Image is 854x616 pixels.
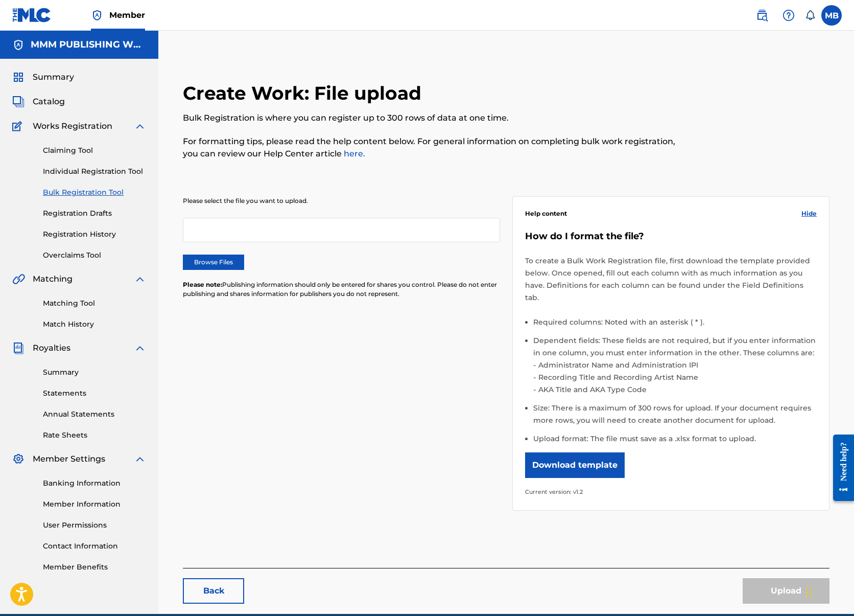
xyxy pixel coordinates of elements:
[43,478,146,489] a: Banking Information
[752,5,772,26] a: Public Search
[533,316,817,334] li: Required columns: Noted with an asterisk ( * ).
[43,541,146,552] a: Contact Information
[43,520,146,531] a: User Permissions
[43,430,146,441] a: Rate Sheets
[43,388,146,399] a: Statements
[533,432,817,445] li: Upload format: The file must save as a .xlsx format to upload.
[821,5,842,26] div: User Menu
[43,562,146,573] a: Member Benefits
[12,71,25,83] img: Summary
[533,402,817,432] li: Size: There is a maximum of 300 rows for upload. If your document requires more rows, you will ne...
[12,8,52,22] img: MLC Logo
[12,96,25,108] img: Catalog
[43,367,146,378] a: Summary
[778,5,799,26] div: Help
[525,486,817,498] p: Current version: v1.2
[43,208,146,219] a: Registration Drafts
[756,9,768,21] img: search
[525,255,817,304] p: To create a Bulk Work Registration file, first download the template provided below. Once opened,...
[801,209,817,218] span: Hide
[536,383,817,396] li: AKA Title and AKA Type Code
[782,9,795,21] img: help
[12,71,74,83] a: SummarySummary
[183,82,426,105] h2: Create Work: File upload
[806,577,812,608] div: Drag
[183,255,244,270] label: Browse Files
[12,120,26,132] img: Works Registration
[43,250,146,261] a: Overclaims Tool
[183,196,500,206] p: Please select the file you want to upload.
[183,578,244,604] a: Back
[134,342,146,354] img: expand
[33,96,65,108] span: Catalog
[43,166,146,177] a: Individual Registration Tool
[43,298,146,309] a: Matching Tool
[536,371,817,383] li: Recording Title and Recording Artist Name
[525,452,625,478] button: Download template
[109,9,145,21] span: Member
[825,427,854,509] iframe: Resource Center
[12,96,65,108] a: CatalogCatalog
[12,453,25,465] img: Member Settings
[12,39,25,51] img: Accounts
[33,342,70,354] span: Royalties
[43,187,146,198] a: Bulk Registration Tool
[134,120,146,132] img: expand
[134,273,146,285] img: expand
[43,319,146,330] a: Match History
[525,209,567,218] span: Help content
[31,39,146,51] h5: MMM PUBLISHING WORLDWIDE
[805,10,815,20] div: Notifications
[33,120,112,132] span: Works Registration
[43,145,146,156] a: Claiming Tool
[183,281,222,288] span: Please note:
[43,409,146,420] a: Annual Statements
[342,149,365,158] a: here.
[183,112,681,124] p: Bulk Registration is where you can register up to 300 rows of data at one time.
[33,453,105,465] span: Member Settings
[12,273,25,285] img: Matching
[43,499,146,510] a: Member Information
[12,342,25,354] img: Royalties
[134,453,146,465] img: expand
[533,334,817,402] li: Dependent fields: These fields are not required, but if you enter information in one column, you ...
[183,135,681,160] p: For formatting tips, please read the help content below. For general information on completing bu...
[43,229,146,240] a: Registration History
[91,9,103,21] img: Top Rightsholder
[33,273,73,285] span: Matching
[803,567,854,616] iframe: Chat Widget
[536,359,817,371] li: Administrator Name and Administration IPI
[183,280,500,299] p: Publishing information should only be entered for shares you control. Please do not enter publish...
[525,231,817,242] h5: How do I format the file?
[33,71,74,83] span: Summary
